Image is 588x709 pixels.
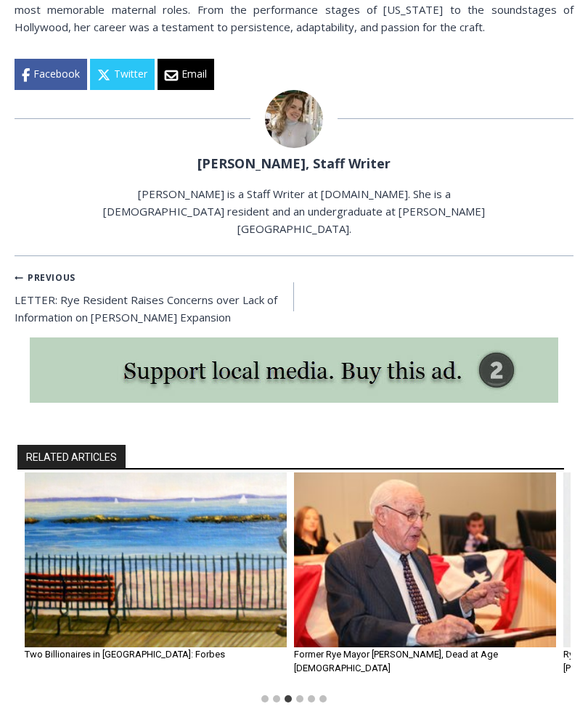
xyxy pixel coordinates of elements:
[15,268,294,326] a: PreviousLETTER: Rye Resident Raises Concerns over Lack of Information on [PERSON_NAME] Expansion
[294,472,556,687] div: 4 of 6
[17,693,571,705] ul: Select a slide to show
[30,337,558,403] img: support local media, buy this ad
[1,146,146,181] a: Open Tues. - Sun. [PHONE_NUMBER]
[25,472,287,687] div: 3 of 6
[197,155,391,172] a: [PERSON_NAME], Staff Writer
[17,445,126,470] h2: RELATED ARTICLES
[25,472,287,647] img: Two Billionaires in Rye City: Forbes
[294,649,498,674] a: Former Rye Mayor [PERSON_NAME], Dead at Age [DEMOGRAPHIC_DATA]
[99,185,490,237] p: [PERSON_NAME] is a Staff Writer at [DOMAIN_NAME]. She is a [DEMOGRAPHIC_DATA] resident and an und...
[265,90,323,148] img: (PHOTO: MyRye.com Summer 2023 intern Beatrice Larzul.)
[25,649,225,660] a: Two Billionaires in [GEOGRAPHIC_DATA]: Forbes
[308,695,315,702] button: Go to slide 5
[319,695,327,702] button: Go to slide 6
[4,149,142,205] span: Open Tues. - Sun. [PHONE_NUMBER]
[294,472,556,647] img: Former Rye Mayor Grainger, Dead at Age 92
[90,59,155,89] a: Twitter
[261,695,269,702] button: Go to slide 1
[273,695,280,702] button: Go to slide 2
[285,695,292,702] button: Go to slide 3
[15,59,87,89] a: Facebook
[150,91,213,173] div: "clearly one of the favorites in the [GEOGRAPHIC_DATA] neighborhood"
[15,271,75,284] small: Previous
[15,268,573,326] nav: Posts
[296,695,303,702] button: Go to slide 4
[158,59,214,89] a: Email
